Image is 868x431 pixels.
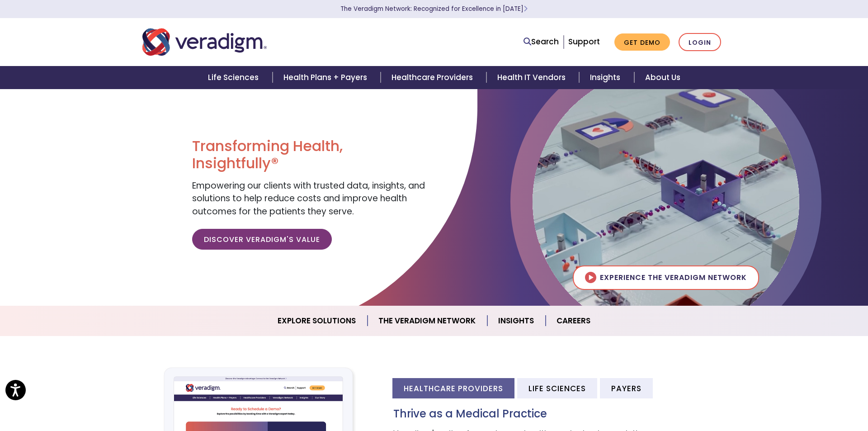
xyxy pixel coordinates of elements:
a: Support [568,36,600,47]
a: Health IT Vendors [486,66,579,89]
li: Healthcare Providers [392,378,514,398]
h3: Thrive as a Medical Practice [393,407,726,421]
h1: Transforming Health, Insightfully® [192,137,427,172]
a: The Veradigm Network: Recognized for Excellence in [DATE]Learn More [340,5,528,13]
li: Life Sciences [517,378,597,398]
img: Veradigm logo [142,27,267,57]
a: Search [524,36,559,48]
a: Discover Veradigm's Value [192,229,332,250]
a: Healthcare Providers [381,66,486,89]
a: Get Demo [614,33,670,51]
a: Explore Solutions [267,309,368,332]
a: Health Plans + Payers [273,66,381,89]
a: Insights [487,309,546,332]
a: Careers [546,309,601,332]
span: Learn More [524,5,528,13]
a: Insights [579,66,634,89]
a: Life Sciences [197,66,272,89]
a: Login [679,33,721,52]
span: Empowering our clients with trusted data, insights, and solutions to help reduce costs and improv... [192,180,425,218]
a: About Us [634,66,691,89]
li: Payers [600,378,653,398]
a: The Veradigm Network [368,309,487,332]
